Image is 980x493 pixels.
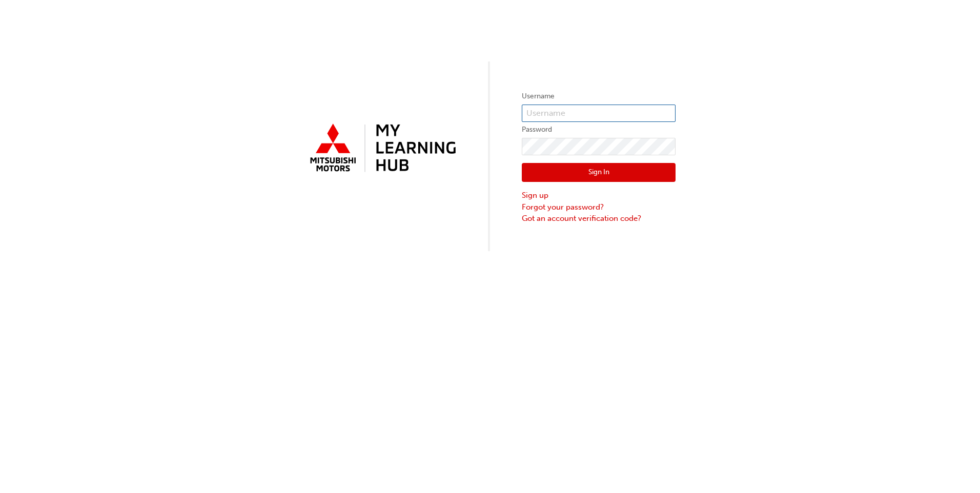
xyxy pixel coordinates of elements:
input: Username [522,105,676,122]
label: Username [522,90,676,102]
img: mmal [304,119,458,178]
label: Password [522,124,676,136]
a: Got an account verification code? [522,213,676,224]
a: Sign up [522,190,676,201]
button: Sign In [522,163,676,182]
a: Forgot your password? [522,201,676,213]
